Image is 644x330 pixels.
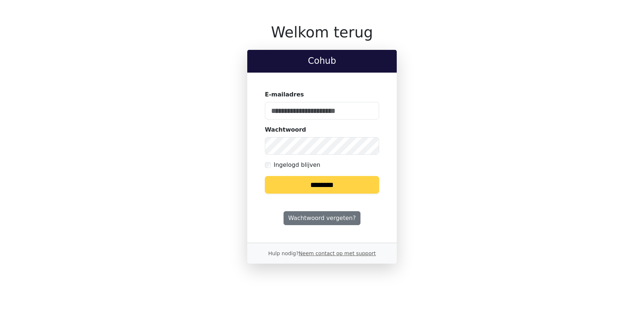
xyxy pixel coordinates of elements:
[274,161,320,169] label: Ingelogd blijven
[299,250,375,256] a: Neem contact op met support
[265,125,306,134] label: Wachtwoord
[247,23,397,41] h1: Welkom terug
[268,250,376,256] small: Hulp nodig?
[265,90,304,99] label: E-mailadres
[284,211,360,225] a: Wachtwoord vergeten?
[253,56,391,66] h2: Cohub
